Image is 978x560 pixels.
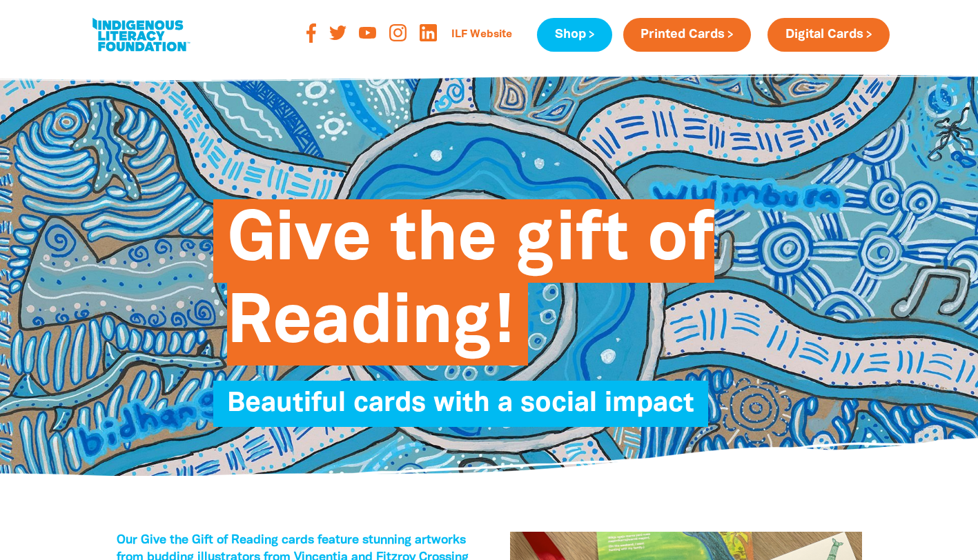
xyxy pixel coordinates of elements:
[537,18,612,52] a: Shop
[227,210,714,366] span: Give the gift of Reading!
[227,391,694,427] span: Beautiful cards with a social impact
[623,18,751,52] a: Printed Cards
[389,24,407,41] img: instagram-orange-svg-816-f-67-svg-8d2e35.svg
[767,18,889,52] a: Digital Cards
[443,24,520,46] a: ILF Website
[306,23,316,43] img: facebook-orange-svg-2-f-729-e-svg-b526d2.svg
[359,27,376,39] img: youtube-orange-svg-1-cecf-3-svg-a15d69.svg
[420,24,437,41] img: linked-in-logo-orange-png-93c920.png
[329,26,346,39] img: twitter-orange-svg-6-e-077-d-svg-0f359f.svg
